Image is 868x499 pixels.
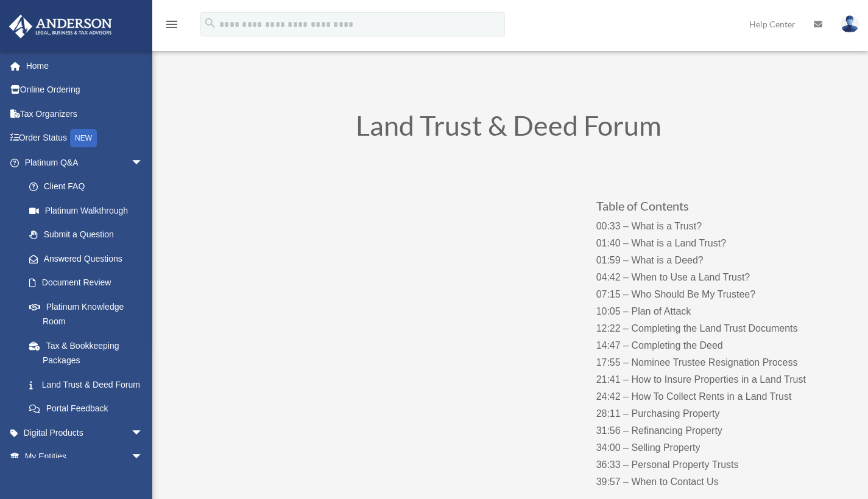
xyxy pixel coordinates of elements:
img: User Pic [841,15,859,33]
a: Portal Feedback [17,397,161,421]
a: Answered Questions [17,246,161,271]
a: Platinum Knowledge Room [17,295,161,333]
span: arrow_drop_down [131,420,155,445]
a: Platinum Walkthrough [17,198,161,223]
a: Order StatusNEW [9,126,161,151]
a: Client FAQ [17,175,161,199]
a: Tax Organizers [9,102,161,126]
i: menu [164,17,179,32]
a: Document Review [17,271,161,295]
span: arrow_drop_down [131,150,155,175]
a: Tax & Bookkeeping Packages [17,333,161,372]
a: My Entitiesarrow_drop_down [9,445,161,469]
a: Platinum Q&Aarrow_drop_down [9,150,161,175]
h3: Table of Contents [596,200,837,218]
a: Land Trust & Deed Forum [17,372,155,397]
a: Submit a Question [17,223,161,247]
h1: Land Trust & Deed Forum [180,112,838,145]
a: Online Ordering [9,78,161,102]
span: arrow_drop_down [131,445,155,470]
img: Anderson Advisors Platinum Portal [5,15,116,38]
a: Home [9,54,161,78]
div: NEW [70,129,97,147]
a: Digital Productsarrow_drop_down [9,420,161,445]
a: menu [164,21,179,32]
i: search [203,16,217,30]
p: 00:33 – What is a Trust? 01:40 – What is a Land Trust? 01:59 – What is a Deed? 04:42 – When to Us... [596,218,837,490]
